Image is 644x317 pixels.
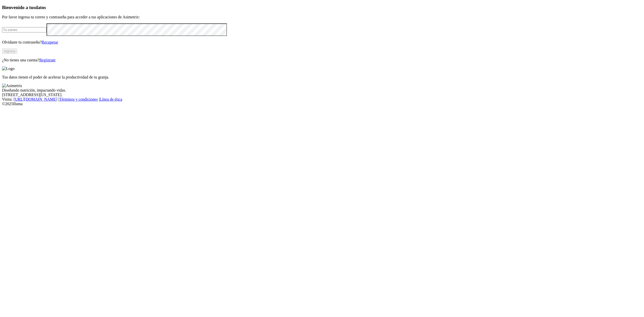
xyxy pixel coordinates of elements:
[2,40,642,45] p: Olvidaste tu contraseña?
[2,84,22,88] img: Asimetrix
[2,88,642,93] div: Diseñando nutrición, impactando vidas.
[2,102,642,106] div: © 2025 Iluma
[14,97,57,101] a: [URL][DOMAIN_NAME]
[59,97,98,101] a: Términos y condiciones
[2,49,17,54] button: Ingresa
[39,58,56,62] a: Regístrate
[35,5,46,10] span: datos
[42,40,58,44] a: Recuperar
[2,58,642,62] p: ¿No tienes una cuenta?
[100,97,122,101] a: Línea de ética
[2,75,642,80] p: Tus datos tienen el poder de acelerar la productividad de tu granja.
[2,27,47,32] input: Tu correo
[2,93,642,97] div: [STREET_ADDRESS][US_STATE].
[2,97,642,102] div: Visita : | |
[2,5,642,10] h3: Bienvenido a tus
[2,15,642,19] p: Por favor ingresa tu correo y contraseña para acceder a tus aplicaciones de Asimetrix:
[2,66,15,71] img: Logo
